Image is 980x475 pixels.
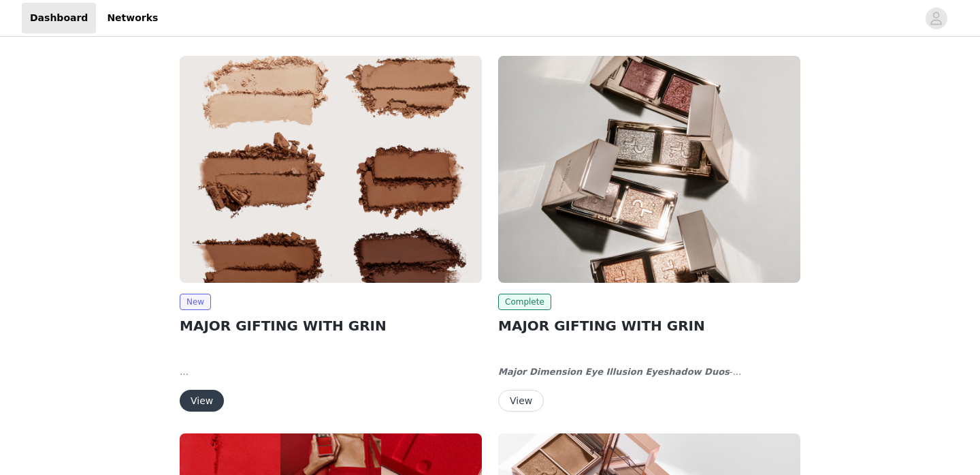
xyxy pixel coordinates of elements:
[180,316,482,336] h2: MAJOR GIFTING WITH GRIN
[930,7,943,29] div: avatar
[180,294,211,310] span: New
[498,56,800,283] img: Patrick Ta Beauty
[180,396,224,406] a: View
[22,3,96,33] a: Dashboard
[99,3,166,33] a: Networks
[498,365,800,379] div: - [PERSON_NAME] made to stand out. It’s effortless elegance and just enough drama. With a beautif...
[180,390,224,412] button: View
[180,56,482,283] img: Patrick Ta Beauty
[498,316,800,336] h2: MAJOR GIFTING WITH GRIN
[498,294,551,310] span: Complete
[498,367,730,377] strong: Major Dimension Eye Illusion Eyeshadow Duos
[498,390,544,412] button: View
[498,396,544,406] a: View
